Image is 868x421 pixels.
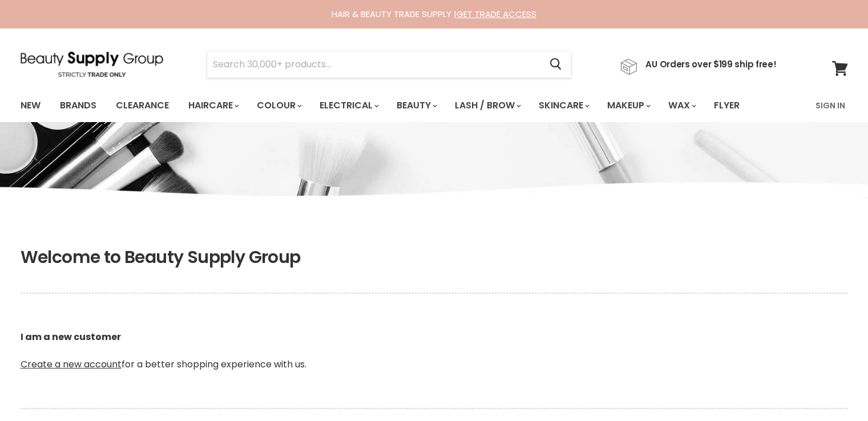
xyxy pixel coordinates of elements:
[21,358,122,371] a: Create a new account
[660,94,703,118] a: Wax
[21,247,848,268] h1: Welcome to Beauty Supply Group
[6,89,862,122] nav: Main
[311,94,386,118] a: Electrical
[207,51,541,78] input: Search
[207,51,572,78] form: Product
[811,367,857,410] iframe: Gorgias live chat messenger
[530,94,596,118] a: Skincare
[705,94,748,118] a: Flyer
[248,94,309,118] a: Colour
[388,94,444,118] a: Beauty
[457,8,536,20] a: GET TRADE ACCESS
[6,9,862,20] div: HAIR & BEAUTY TRADE SUPPLY |
[809,94,852,118] a: Sign In
[12,89,778,122] ul: Main menu
[541,51,571,78] button: Search
[107,94,177,118] a: Clearance
[21,330,121,343] b: I am a new customer
[21,303,848,399] p: for a better shopping experience with us.
[446,94,528,118] a: Lash / Brow
[12,94,49,118] a: New
[51,94,105,118] a: Brands
[599,94,657,118] a: Makeup
[180,94,246,118] a: Haircare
